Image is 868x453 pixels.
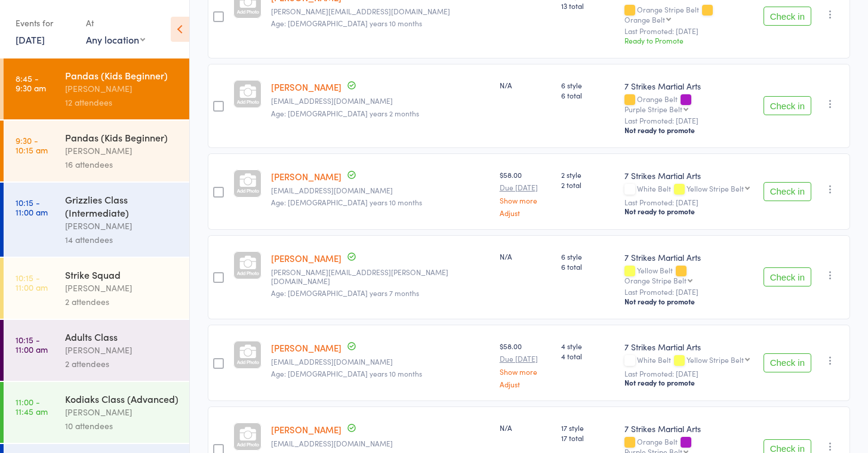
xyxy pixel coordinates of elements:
span: Age: [DEMOGRAPHIC_DATA] years 7 months [271,288,419,298]
small: Due [DATE] [500,183,552,192]
div: White Belt [624,356,753,366]
small: Sheetal.8581@gmail.com [271,358,490,366]
div: Kodiaks Class (Advanced) [65,392,179,405]
a: [PERSON_NAME] [271,341,341,354]
div: 7 Strikes Martial Arts [624,80,753,92]
span: 6 style [561,251,615,261]
span: 13 total [561,1,615,11]
a: 9:30 -10:15 amPandas (Kids Beginner)[PERSON_NAME]16 attendees [4,121,189,181]
div: 7 Strikes Martial Arts [624,170,753,181]
div: Purple Stripe Belt [624,105,682,113]
a: 10:15 -11:00 amGrizzlies Class (Intermediate)[PERSON_NAME]14 attendees [4,183,189,257]
div: Pandas (Kids Beginner) [65,131,179,144]
button: Check in [764,182,811,201]
div: 10 attendees [65,419,179,433]
span: 6 total [561,90,615,100]
a: 11:00 -11:45 amKodiaks Class (Advanced)[PERSON_NAME]10 attendees [4,382,189,443]
div: Orange Stripe Belt [624,5,753,23]
div: $58.00 [500,341,552,388]
a: 8:45 -9:30 amPandas (Kids Beginner)[PERSON_NAME]12 attendees [4,58,189,119]
div: 7 Strikes Martial Arts [624,251,753,263]
span: Age: [DEMOGRAPHIC_DATA] years 2 months [271,108,419,118]
div: Not ready to promote [624,207,753,216]
time: 11:00 - 11:45 am [16,397,48,416]
small: Last Promoted: [DATE] [624,369,753,378]
div: Orange Belt [624,95,753,113]
a: 10:15 -11:00 amAdults Class[PERSON_NAME]2 attendees [4,320,189,381]
small: ross_b@y7mail.com [271,97,490,105]
div: Adults Class [65,330,179,343]
span: 6 style [561,80,615,90]
span: 2 total [561,180,615,190]
small: Due [DATE] [500,355,552,363]
div: Any location [86,33,145,46]
small: Last Promoted: [DATE] [624,198,753,207]
div: $58.00 [500,170,552,217]
div: 14 attendees [65,233,179,246]
div: Strike Squad [65,268,179,281]
div: N/A [500,80,552,90]
small: shirmus5@gmail.com [271,186,490,195]
a: [PERSON_NAME] [271,170,341,183]
div: N/A [500,423,552,433]
time: 10:15 - 11:00 am [16,273,48,292]
span: Age: [DEMOGRAPHIC_DATA] years 10 months [271,368,422,378]
div: 16 attendees [65,158,179,171]
a: [PERSON_NAME] [271,252,341,264]
small: lena_ald@hotmail.com [271,7,490,16]
div: [PERSON_NAME] [65,82,179,95]
div: [PERSON_NAME] [65,343,179,357]
div: Ready to Promote [624,35,753,45]
a: Show more [500,368,552,375]
small: Last Promoted: [DATE] [624,27,753,35]
div: [PERSON_NAME] [65,281,179,295]
span: 2 style [561,170,615,180]
div: Orange Stripe Belt [624,276,687,284]
small: Last Promoted: [DATE] [624,288,753,296]
span: Age: [DEMOGRAPHIC_DATA] years 10 months [271,18,422,28]
time: 8:45 - 9:30 am [16,73,46,93]
div: N/A [500,251,552,261]
div: Events for [16,13,74,33]
div: At [86,13,145,33]
a: Show more [500,196,552,204]
div: White Belt [624,184,753,195]
button: Check in [764,353,811,372]
div: 2 attendees [65,295,179,309]
div: [PERSON_NAME] [65,144,179,158]
div: Pandas (Kids Beginner) [65,69,179,82]
div: [PERSON_NAME] [65,219,179,233]
span: 6 total [561,261,615,272]
button: Check in [764,267,811,286]
div: Yellow Stripe Belt [687,184,744,192]
a: 10:15 -11:00 amStrike Squad[PERSON_NAME]2 attendees [4,258,189,319]
a: [PERSON_NAME] [271,423,341,436]
small: michelleliny@hotmail.com [271,439,490,448]
a: [DATE] [16,33,45,46]
a: [PERSON_NAME] [271,81,341,93]
div: 7 Strikes Martial Arts [624,341,753,353]
div: Orange Belt [624,16,665,23]
a: Adjust [500,209,552,217]
time: 10:15 - 11:00 am [16,198,48,217]
div: Yellow Belt [624,266,753,284]
button: Check in [764,7,811,26]
div: 7 Strikes Martial Arts [624,423,753,434]
time: 10:15 - 11:00 am [16,335,48,354]
div: [PERSON_NAME] [65,405,179,419]
time: 9:30 - 10:15 am [16,135,48,155]
div: Grizzlies Class (Intermediate) [65,193,179,219]
a: Adjust [500,380,552,388]
button: Check in [764,96,811,115]
div: Not ready to promote [624,378,753,387]
div: Not ready to promote [624,297,753,306]
span: Age: [DEMOGRAPHIC_DATA] years 10 months [271,197,422,207]
small: Last Promoted: [DATE] [624,116,753,125]
small: Craig.szucs@gmail.com [271,268,490,285]
div: Yellow Stripe Belt [687,356,744,363]
span: 4 total [561,351,615,361]
span: 4 style [561,341,615,351]
div: Not ready to promote [624,125,753,135]
span: 17 total [561,433,615,443]
div: 2 attendees [65,357,179,371]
